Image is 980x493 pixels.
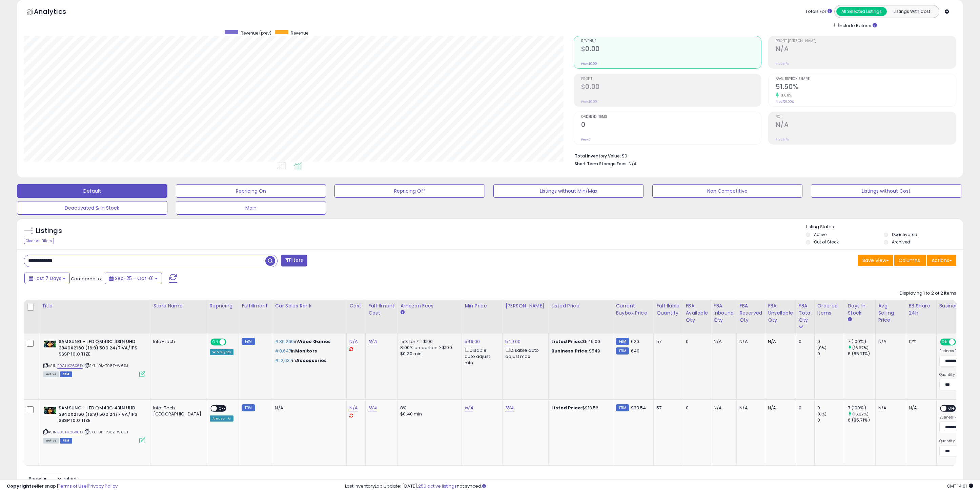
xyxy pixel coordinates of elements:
[368,338,376,345] a: N/A
[36,226,62,236] h5: Listings
[909,405,931,411] div: N/A
[776,100,794,104] small: Prev: 50.00%
[575,151,951,159] li: $0
[616,347,629,355] small: FBM
[799,339,809,345] div: 0
[275,357,292,364] span: #12,637
[776,115,956,119] span: ROI
[295,348,317,354] span: Monitors
[153,405,202,417] div: Info-Tech [GEOGRAPHIC_DATA]
[631,405,646,411] span: 933.54
[400,411,456,417] div: $0.40 min
[400,339,456,345] div: 15% for <= $100
[225,339,236,345] span: OFF
[817,405,845,411] div: 0
[349,405,358,411] a: N/A
[848,339,875,345] div: 7 (100%)
[241,30,271,36] span: Revenue (prev)
[242,302,269,309] div: Fulfillment
[275,405,341,411] div: N/A
[581,77,761,81] span: Profit
[493,184,644,198] button: Listings without Min/Max
[400,345,456,351] div: 8.00% on portion > $100
[505,346,543,360] div: Disable auto adjust max
[153,339,202,345] div: Info-Tech
[551,302,610,309] div: Listed Price
[581,100,597,104] small: Prev: $0.00
[349,338,358,345] a: N/A
[400,302,459,309] div: Amazon Fees
[296,357,327,364] span: Accessories
[686,405,706,411] div: 0
[848,317,852,323] small: Days In Stock.
[779,93,792,98] small: 3.00%
[575,161,628,167] b: Short Term Storage Fees:
[465,302,499,309] div: Min Price
[242,404,255,411] small: FBM
[686,339,706,345] div: 0
[298,338,331,345] span: Video Games
[505,338,520,345] a: 549.00
[291,30,308,36] span: Revenue
[886,7,937,16] button: Listings With Cost
[275,358,341,364] p: in
[909,302,934,317] div: BB Share 24h.
[616,404,629,411] small: FBM
[105,273,162,284] button: Sep-25 - Oct-01
[59,339,141,359] b: SAMSUNG - LFD QM43C 43IN UHD 3840X2160 (16:9) 500 24/7 VA/IPS SSSP 10.0 TIZE
[817,339,845,345] div: 0
[418,483,457,489] a: 256 active listings
[581,83,761,92] h2: $0.00
[581,115,761,119] span: Ordered Items
[176,201,326,215] button: Main
[631,348,639,354] span: 640
[275,338,294,345] span: #86,260
[946,406,957,411] span: OFF
[43,339,145,376] div: ASIN:
[848,417,875,423] div: 6 (85.71%)
[400,309,404,316] small: Amazon Fees.
[848,405,875,411] div: 7 (100%)
[768,339,791,345] div: N/A
[210,415,233,422] div: Amazon AI
[817,351,845,357] div: 0
[84,429,128,435] span: | SKU: 9K-T98Z-W69J
[551,338,582,345] b: Listed Price:
[739,339,760,345] div: N/A
[60,438,72,444] span: FBM
[852,411,869,417] small: (16.67%)
[59,405,141,426] b: SAMSUNG - LFD QM43C 43IN UHD 3840X2160 (16:9) 500 24/7 VA/IPS SSSP 10.0 TIZE
[848,302,873,317] div: Days In Stock
[955,339,965,345] span: OFF
[686,302,708,324] div: FBA Available Qty
[776,121,956,130] h2: N/A
[768,302,793,324] div: FBA Unsellable Qty
[345,483,973,490] div: Last InventoryLab Update: [DATE], not synced.
[88,483,118,489] a: Privacy Policy
[848,351,875,357] div: 6 (85.71%)
[334,184,485,198] button: Repricing Off
[551,405,608,411] div: $913.56
[281,255,307,266] button: Filters
[941,339,949,345] span: ON
[581,45,761,54] h2: $0.00
[631,338,639,345] span: 620
[71,276,102,282] span: Compared to:
[400,351,456,357] div: $0.30 min
[894,255,926,266] button: Columns
[275,348,341,354] p: in
[115,275,154,282] span: Sep-25 - Oct-01
[714,302,734,324] div: FBA inbound Qty
[465,338,480,345] a: 549.00
[776,45,956,54] h2: N/A
[210,302,236,309] div: Repricing
[878,302,903,324] div: Avg Selling Price
[43,371,59,377] span: All listings currently available for purchase on Amazon
[714,339,732,345] div: N/A
[153,302,204,309] div: Store Name
[805,8,832,15] div: Totals For
[776,83,956,92] h2: 51.50%
[35,275,61,282] span: Last 7 Days
[551,348,608,354] div: $549
[58,483,87,489] a: Terms of Use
